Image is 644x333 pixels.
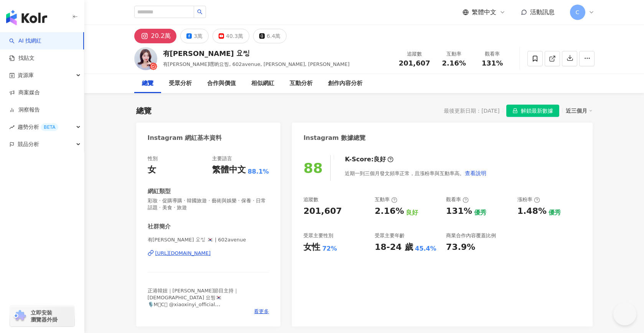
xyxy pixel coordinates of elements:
[10,306,74,326] a: chrome extension立即安裝 瀏覽器外掛
[478,50,507,58] div: 觀看率
[31,309,58,323] span: 立即安裝 瀏覽器外掛
[512,108,518,113] span: lock
[18,67,34,84] span: 資源庫
[148,164,156,176] div: 女
[163,49,350,58] div: 有[PERSON_NAME] 요찡
[399,59,430,67] span: 201,607
[180,29,209,43] button: 3萬
[9,89,40,97] a: 商案媒合
[267,31,280,41] div: 6.4萬
[9,125,15,130] span: rise
[212,29,249,43] button: 40.3萬
[290,79,313,88] div: 互動分析
[155,250,211,257] div: [URL][DOMAIN_NAME]
[446,205,472,217] div: 131%
[41,123,58,131] div: BETA
[566,106,593,116] div: 近三個月
[212,155,232,162] div: 主要語言
[442,59,466,67] span: 2.16%
[446,196,469,203] div: 觀看率
[148,288,269,328] span: 正港韓妞｜[PERSON_NAME]節目主持｜[DEMOGRAPHIC_DATA] 요찡🇰🇷 🎙️M͙C͙ @xiaoxinyi_official 📩合作請洽 [EMAIL_ADDRESS][D...
[303,241,320,253] div: 女性
[9,54,35,62] a: 找貼文
[303,205,342,217] div: 201,607
[212,164,246,176] div: 繁體中文
[148,250,269,257] a: [URL][DOMAIN_NAME]
[207,79,236,88] div: 合作與價值
[253,29,287,43] button: 6.4萬
[399,50,430,58] div: 追蹤數
[375,232,405,239] div: 受眾主要年齡
[134,47,157,70] img: KOL Avatar
[18,136,39,153] span: 競品分析
[194,31,203,41] div: 3萬
[303,134,366,142] div: Instagram 數據總覽
[18,118,58,136] span: 趨勢分析
[136,105,152,116] div: 總覽
[248,167,269,176] span: 88.1%
[375,241,413,253] div: 18-24 歲
[506,105,559,117] button: 解鎖最新數據
[375,196,397,203] div: 互動率
[151,31,171,41] div: 20.2萬
[517,205,547,217] div: 1.48%
[374,155,386,164] div: 良好
[548,208,561,217] div: 優秀
[345,155,394,164] div: K-Score :
[303,232,333,239] div: 受眾主要性別
[303,160,323,176] div: 88
[474,208,486,217] div: 優秀
[148,197,269,211] span: 彩妝 · 促購導購 · 韓國旅遊 · 藝術與娛樂 · 保養 · 日常話題 · 美食 · 旅遊
[517,196,540,203] div: 漲粉率
[9,37,41,45] a: searchAI 找網紅
[163,61,350,67] span: 有[PERSON_NAME]嘿喲요찡, 602avenue, [PERSON_NAME], [PERSON_NAME]
[576,8,580,16] span: C
[148,155,158,162] div: 性別
[521,105,553,117] span: 解鎖最新數據
[328,79,362,88] div: 創作內容分析
[446,241,475,253] div: 73.9%
[169,79,192,88] div: 受眾分析
[345,166,487,181] div: 近期一到三個月發文頻率正常，且漲粉率與互動率高。
[446,232,496,239] div: 商業合作內容覆蓋比例
[472,8,496,16] span: 繁體中文
[440,50,469,58] div: 互動率
[6,10,47,25] img: logo
[226,31,243,41] div: 40.3萬
[148,134,222,142] div: Instagram 網紅基本資料
[254,308,269,315] span: 看更多
[9,106,40,114] a: 洞察報告
[134,29,177,43] button: 20.2萬
[303,196,318,203] div: 追蹤數
[465,170,486,176] span: 查看說明
[197,9,203,15] span: search
[613,302,636,325] iframe: Help Scout Beacon - Open
[530,8,555,16] span: 活動訊息
[148,223,171,231] div: 社群簡介
[415,244,436,253] div: 45.4%
[322,244,337,253] div: 72%
[148,187,171,195] div: 網紅類型
[482,59,503,67] span: 131%
[251,79,274,88] div: 相似網紅
[406,208,418,217] div: 良好
[375,205,404,217] div: 2.16%
[148,236,269,243] span: 有[PERSON_NAME] 요찡 🇰🇷 | 602avenue
[464,166,487,181] button: 查看說明
[12,310,27,322] img: chrome extension
[142,79,153,88] div: 總覽
[444,108,499,114] div: 最後更新日期：[DATE]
